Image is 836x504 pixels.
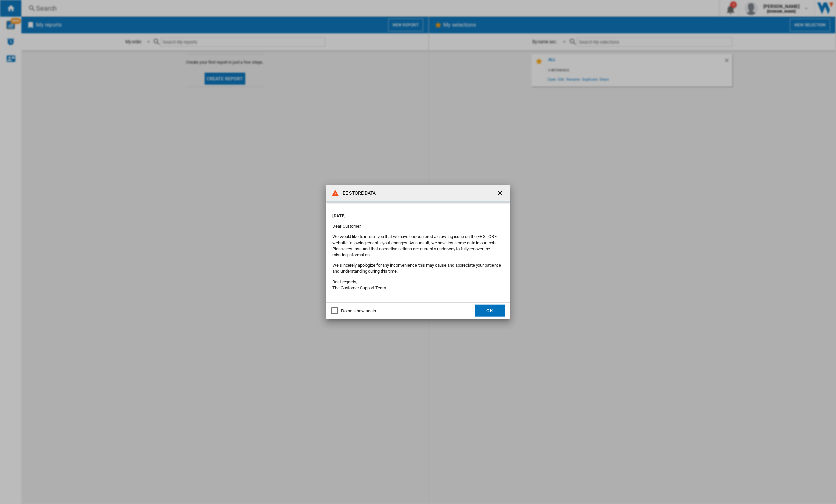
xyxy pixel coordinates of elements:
button: getI18NText('BUTTONS.CLOSE_DIALOG') [494,187,508,200]
ng-md-icon: getI18NText('BUTTONS.CLOSE_DIALOG') [497,190,505,198]
md-checkbox: Do not show again [331,308,376,314]
p: Dear Customer, [333,223,504,229]
p: Best regards, The Customer Support Team [333,279,504,291]
button: OK [475,305,505,317]
p: We sincerely apologize for any inconvenience this may cause and appreciate your patience and unde... [333,262,504,274]
strong: [DATE] [333,213,346,218]
div: Do not show again [341,308,376,314]
p: We would like to inform you that we have encountered a crawling issue on the EE STORE website fol... [333,234,504,258]
h4: EE STORE DATA [339,190,376,197]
